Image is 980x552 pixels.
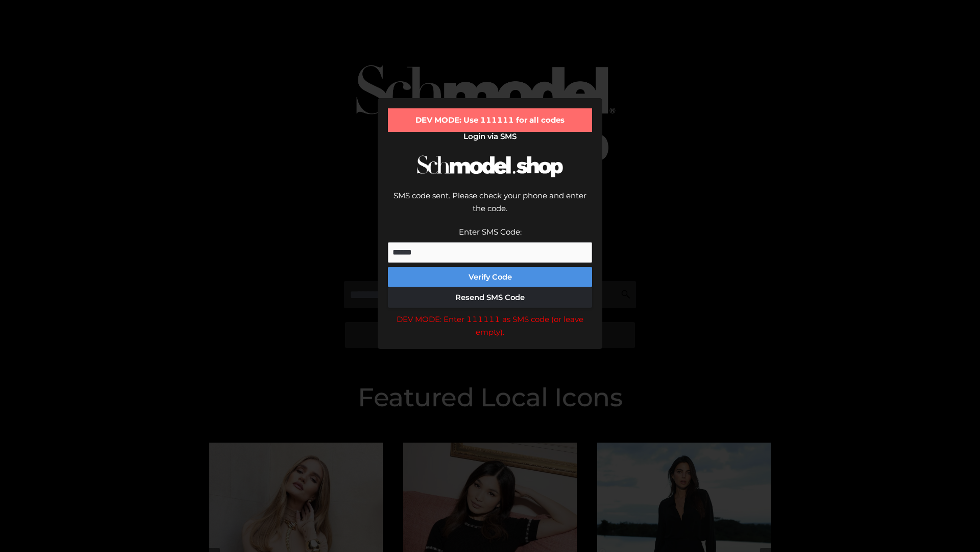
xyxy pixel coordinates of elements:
div: SMS code sent. Please check your phone and enter the code. [388,189,592,225]
h2: Login via SMS [388,132,592,141]
button: Resend SMS Code [388,287,592,308]
img: Schmodel Logo [413,146,567,187]
div: DEV MODE: Use 111111 for all codes [388,108,592,132]
div: DEV MODE: Enter 111111 as SMS code (or leave empty). [388,313,592,339]
label: Enter SMS Code: [459,227,522,237]
button: Verify Code [388,267,592,287]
